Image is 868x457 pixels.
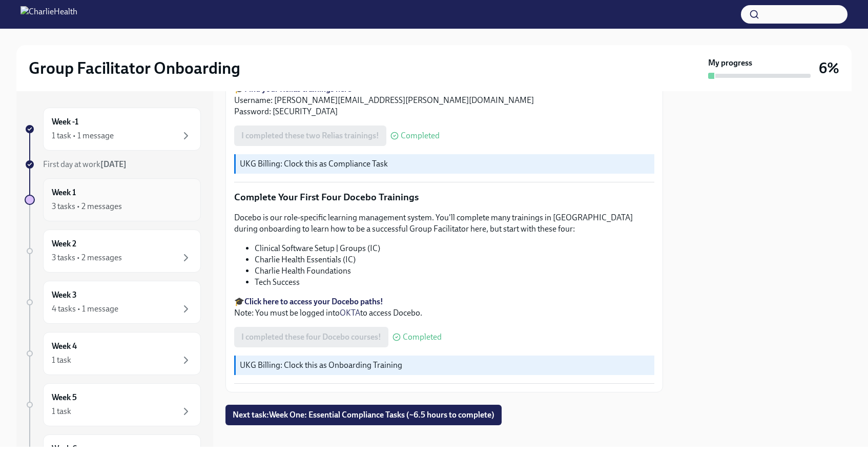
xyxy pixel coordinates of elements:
[52,303,118,315] div: 4 tasks • 1 message
[52,406,71,417] div: 1 task
[52,392,77,403] h6: Week 5
[234,212,654,235] p: Docebo is our role-specific learning management system. You'll complete many trainings in [GEOGRA...
[233,410,494,420] span: Next task : Week One: Essential Compliance Tasks (~6.5 hours to complete)
[255,277,654,288] li: Tech Success
[225,405,502,425] button: Next task:Week One: Essential Compliance Tasks (~6.5 hours to complete)
[340,308,360,318] a: OKTA
[52,201,122,212] div: 3 tasks • 2 messages
[52,443,77,454] h6: Week 6
[52,341,77,352] h6: Week 4
[255,243,654,254] li: Clinical Software Setup | Groups (IC)
[20,6,77,23] img: CharlieHealth
[244,297,383,306] a: Click here to access your Docebo paths!
[234,84,654,117] p: 🎓 Username: [PERSON_NAME][EMAIL_ADDRESS][PERSON_NAME][DOMAIN_NAME] Password: [SECURITY_DATA]
[403,333,442,341] span: Completed
[819,59,839,77] h3: 6%
[29,58,240,78] h2: Group Facilitator Onboarding
[25,108,201,151] a: Week -11 task • 1 message
[100,159,127,169] strong: [DATE]
[52,238,76,250] h6: Week 2
[25,159,201,170] a: First day at work[DATE]
[708,57,752,69] strong: My progress
[25,281,201,324] a: Week 34 tasks • 1 message
[25,332,201,375] a: Week 41 task
[240,360,650,371] p: UKG Billing: Clock this as Onboarding Training
[25,230,201,273] a: Week 23 tasks • 2 messages
[25,178,201,221] a: Week 13 tasks • 2 messages
[234,296,654,319] p: 🎓 Note: You must be logged into to access Docebo.
[43,159,127,169] span: First day at work
[52,252,122,263] div: 3 tasks • 2 messages
[255,265,654,277] li: Charlie Health Foundations
[244,84,352,94] a: Find your Relias trainings here
[255,254,654,265] li: Charlie Health Essentials (IC)
[52,187,76,198] h6: Week 1
[52,355,71,366] div: 1 task
[52,116,78,128] h6: Week -1
[25,383,201,426] a: Week 51 task
[234,191,654,204] p: Complete Your First Four Docebo Trainings
[401,132,440,140] span: Completed
[52,289,77,301] h6: Week 3
[52,130,114,141] div: 1 task • 1 message
[240,158,650,170] p: UKG Billing: Clock this as Compliance Task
